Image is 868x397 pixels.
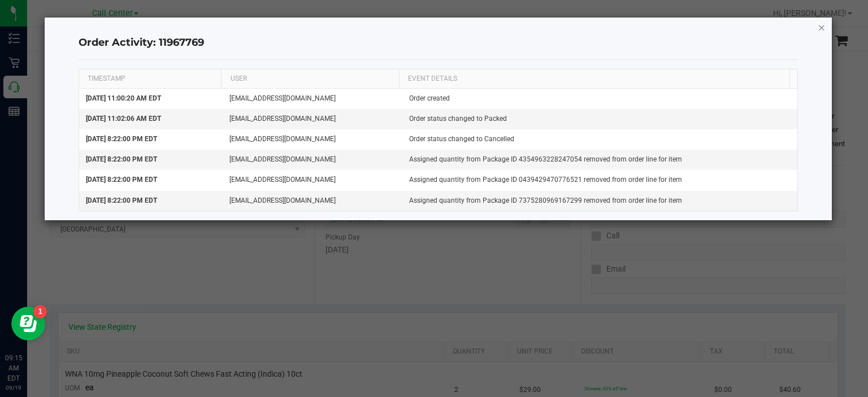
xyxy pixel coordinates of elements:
td: [EMAIL_ADDRESS][DOMAIN_NAME] [223,170,402,190]
td: Order status changed to Packed [402,109,798,129]
td: Assigned quantity from Package ID 0439429470776521 removed from order line for item [402,170,798,190]
th: TIMESTAMP [79,69,222,89]
td: Assigned quantity from Package ID 7375280969167299 removed from order line for item [402,191,798,211]
td: [EMAIL_ADDRESS][DOMAIN_NAME] [223,129,402,150]
span: [DATE] 8:22:00 PM EDT [86,176,157,184]
h4: Order Activity: 11967769 [79,36,798,50]
iframe: Resource center [11,307,45,341]
iframe: Resource center unread badge [33,305,47,319]
span: [DATE] 11:02:06 AM EDT [86,115,161,123]
td: [EMAIL_ADDRESS][DOMAIN_NAME] [223,191,402,211]
td: [EMAIL_ADDRESS][DOMAIN_NAME] [223,109,402,129]
td: [EMAIL_ADDRESS][DOMAIN_NAME] [223,89,402,109]
td: Order created [402,89,798,109]
td: [EMAIL_ADDRESS][DOMAIN_NAME] [223,150,402,170]
span: [DATE] 11:00:20 AM EDT [86,94,161,102]
span: [DATE] 8:22:00 PM EDT [86,155,157,163]
td: Order status changed to Cancelled [402,129,798,150]
td: Assigned quantity from Package ID 4354963228247054 removed from order line for item [402,150,798,170]
span: [DATE] 8:22:00 PM EDT [86,197,157,204]
span: [DATE] 8:22:00 PM EDT [86,135,157,143]
th: EVENT DETAILS [399,69,790,89]
th: USER [221,69,398,89]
